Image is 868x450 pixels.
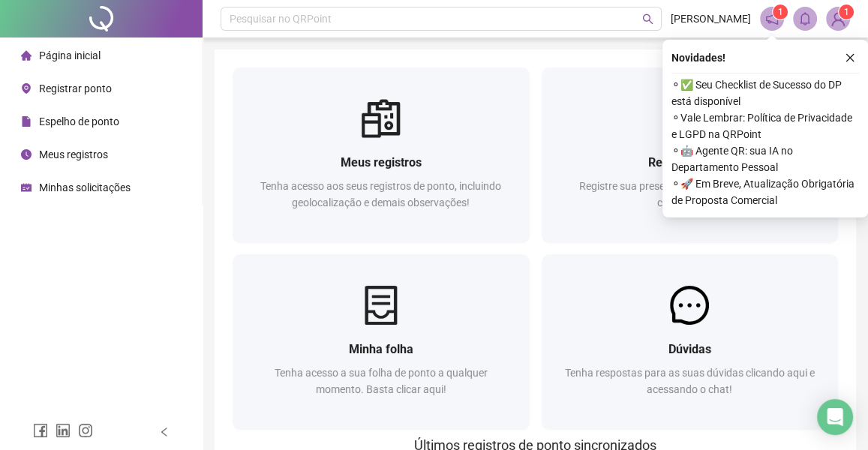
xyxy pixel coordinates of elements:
[839,4,854,19] sup: Atualize o seu contato no menu Meus Dados
[56,423,71,438] span: linkedin
[778,7,783,17] span: 1
[671,76,859,109] span: ⚬ ✅ Seu Checklist de Sucesso do DP está disponível
[39,181,131,193] span: Minhas solicitações
[765,12,779,25] span: notification
[844,7,849,17] span: 1
[542,254,839,429] a: DúvidasTenha respostas para as suas dúvidas clicando aqui e acessando o chat!
[21,149,32,160] span: clock-circle
[579,180,800,208] span: Registre sua presença com rapidez e segurança clicando aqui!
[817,399,853,435] div: Open Intercom Messenger
[21,182,32,193] span: schedule
[341,155,422,169] span: Meus registros
[233,254,530,429] a: Minha folhaTenha acesso a sua folha de ponto a qualquer momento. Basta clicar aqui!
[39,82,112,94] span: Registrar ponto
[21,50,32,61] span: home
[827,7,849,30] img: 84078
[275,367,488,395] span: Tenha acesso a sua folha de ponto a qualquer momento. Basta clicar aqui!
[798,12,812,25] span: bell
[39,115,119,127] span: Espelho de ponto
[671,142,859,175] span: ⚬ 🤖 Agente QR: sua IA no Departamento Pessoal
[671,10,751,27] span: [PERSON_NAME]
[233,67,530,242] a: Meus registrosTenha acesso aos seus registros de ponto, incluindo geolocalização e demais observa...
[33,423,48,438] span: facebook
[642,13,653,25] span: search
[39,148,108,160] span: Meus registros
[78,423,93,438] span: instagram
[565,367,815,395] span: Tenha respostas para as suas dúvidas clicando aqui e acessando o chat!
[671,49,725,66] span: Novidades !
[668,342,711,356] span: Dúvidas
[671,175,859,208] span: ⚬ 🚀 Em Breve, Atualização Obrigatória de Proposta Comercial
[671,109,859,142] span: ⚬ Vale Lembrar: Política de Privacidade e LGPD na QRPoint
[159,427,170,437] span: left
[260,180,501,208] span: Tenha acesso aos seus registros de ponto, incluindo geolocalização e demais observações!
[773,4,788,19] sup: 1
[845,52,855,63] span: close
[648,155,731,169] span: Registrar ponto
[21,83,32,94] span: environment
[542,67,839,242] a: Registrar pontoRegistre sua presença com rapidez e segurança clicando aqui!
[39,49,101,61] span: Página inicial
[21,116,32,127] span: file
[349,342,413,356] span: Minha folha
